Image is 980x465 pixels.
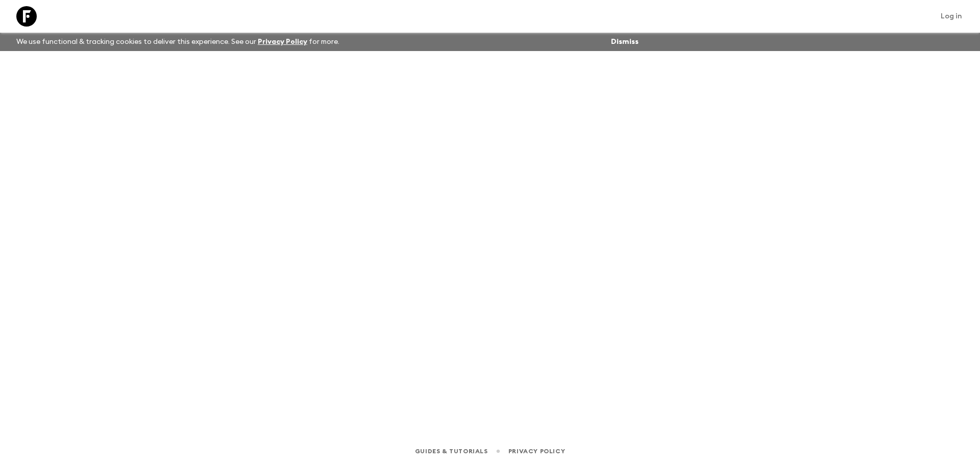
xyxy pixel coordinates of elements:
a: Log in [935,9,968,23]
a: Privacy Policy [508,446,565,457]
a: Guides & Tutorials [415,446,488,457]
a: Privacy Policy [258,38,307,45]
p: We use functional & tracking cookies to deliver this experience. See our for more. [12,33,344,51]
button: Dismiss [608,35,641,49]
